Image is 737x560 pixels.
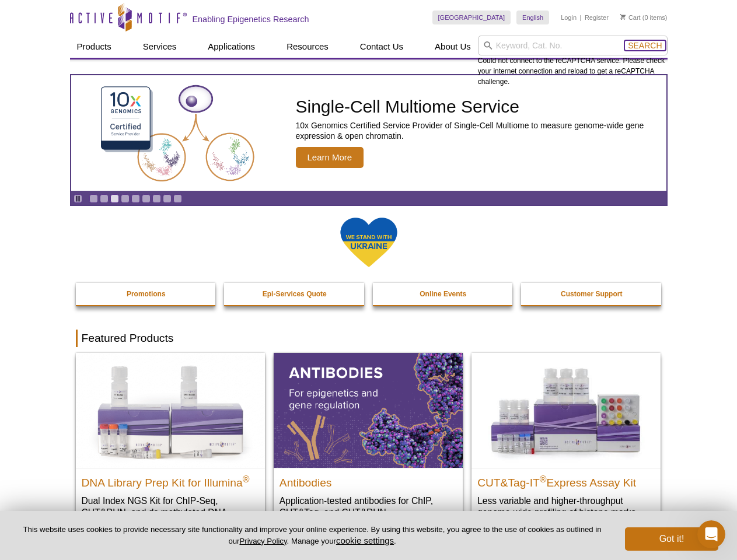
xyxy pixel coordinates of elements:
a: Go to slide 4 [121,194,130,203]
a: Cart [620,13,641,22]
img: Your Cart [620,14,626,20]
h2: DNA Library Prep Kit for Illumina [82,471,259,489]
a: About Us [428,36,478,58]
h2: Enabling Epigenetics Research [193,14,309,24]
sup: ® [540,474,547,484]
h2: Single-Cell Multiome Service [296,98,661,116]
a: Go to slide 2 [100,194,109,203]
h2: Antibodies [280,471,457,489]
a: Privacy Policy [239,537,287,545]
a: DNA Library Prep Kit for Illumina DNA Library Prep Kit for Illumina® Dual Index NGS Kit for ChIP-... [76,353,265,541]
a: Toggle autoplay [74,194,82,203]
a: English [516,10,549,24]
li: | [580,10,582,24]
a: Products [70,36,118,58]
div: Could not connect to the reCAPTCHA service. Please check your internet connection and reload to g... [478,36,668,87]
a: Resources [280,36,336,58]
span: Learn More [296,147,364,168]
a: Epi-Services Quote [224,283,365,305]
img: All Antibodies [274,353,463,467]
sup: ® [243,474,250,484]
strong: Epi-Services Quote [263,290,327,298]
a: Applications [201,36,262,58]
a: CUT&Tag-IT® Express Assay Kit CUT&Tag-IT®Express Assay Kit Less variable and higher-throughput ge... [471,353,661,530]
img: Single-Cell Multiome Service [90,80,265,187]
a: Go to slide 3 [110,194,119,203]
p: 10x Genomics Certified Service Provider of Single-Cell Multiome to measure genome-wide gene expre... [296,120,661,141]
span: Search [628,41,662,50]
a: Login [561,13,577,22]
button: Got it! [625,527,718,551]
input: Keyword, Cat. No. [478,36,668,55]
a: Register [585,13,609,22]
p: Dual Index NGS Kit for ChIP-Seq, CUT&RUN, and ds methylated DNA assays. [82,495,259,530]
a: Services [136,36,184,58]
h2: CUT&Tag-IT Express Assay Kit [477,471,655,489]
a: Go to slide 6 [142,194,151,203]
a: Go to slide 5 [131,194,140,203]
a: Go to slide 7 [152,194,161,203]
a: Customer Support [521,283,662,305]
a: Promotions [76,283,217,305]
p: Less variable and higher-throughput genome-wide profiling of histone marks​. [477,495,655,519]
article: Single-Cell Multiome Service [71,75,666,191]
a: Go to slide 1 [89,194,98,203]
a: [GEOGRAPHIC_DATA] [432,10,511,24]
button: cookie settings [336,535,394,545]
p: This website uses cookies to provide necessary site functionality and improve your online experie... [19,524,606,547]
button: Search [624,40,665,51]
a: Go to slide 9 [173,194,182,203]
iframe: Intercom live chat [697,520,725,548]
li: (0 items) [620,10,668,24]
strong: Customer Support [561,290,622,298]
a: Contact Us [353,36,410,58]
p: Application-tested antibodies for ChIP, CUT&Tag, and CUT&RUN. [280,495,457,519]
img: DNA Library Prep Kit for Illumina [76,353,265,467]
strong: Promotions [127,290,166,298]
img: We Stand With Ukraine [340,216,398,268]
h2: Featured Products [76,330,662,347]
a: Online Events [373,283,514,305]
a: All Antibodies Antibodies Application-tested antibodies for ChIP, CUT&Tag, and CUT&RUN. [274,353,463,530]
strong: Online Events [420,290,466,298]
img: CUT&Tag-IT® Express Assay Kit [471,353,661,467]
a: Single-Cell Multiome Service Single-Cell Multiome Service 10x Genomics Certified Service Provider... [71,75,666,191]
a: Go to slide 8 [163,194,172,203]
